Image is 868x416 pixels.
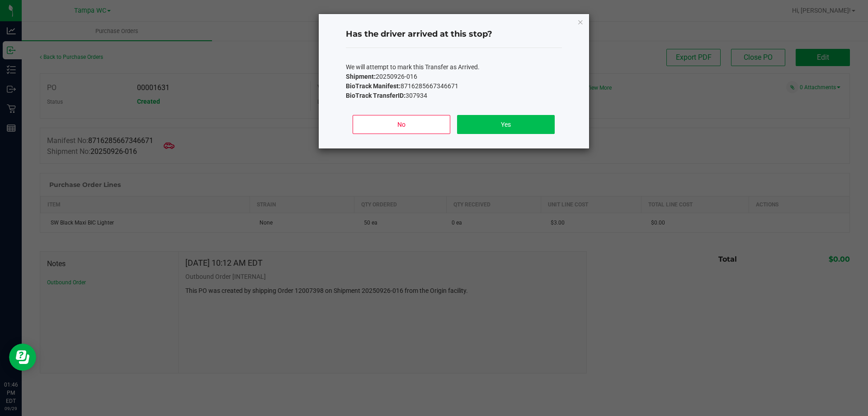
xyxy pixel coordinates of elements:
[577,16,584,27] button: Close
[346,92,406,99] b: BioTrack TransferID:
[346,73,376,80] b: Shipment:
[346,29,562,40] h4: Has the driver arrived at this stop?
[346,91,562,100] p: 307934
[457,115,554,134] button: Yes
[353,115,450,134] button: No
[9,344,36,371] iframe: Resource center
[346,81,562,91] p: 8716285667346671
[346,72,562,81] p: 20250926-016
[346,62,562,72] p: We will attempt to mark this Transfer as Arrived.
[346,82,401,90] b: BioTrack Manifest:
